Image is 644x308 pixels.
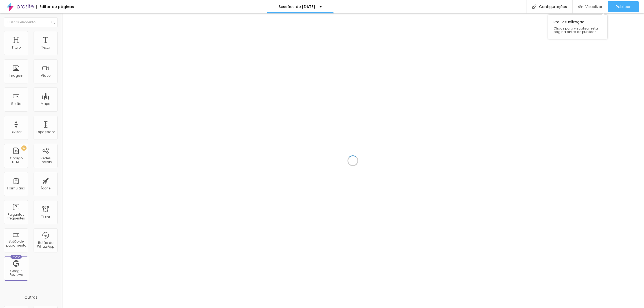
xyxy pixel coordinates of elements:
img: view-1.svg [578,5,583,9]
div: Texto [41,46,50,49]
button: Publicar [608,1,639,12]
div: Vídeo [41,74,50,78]
div: Ícone [41,186,50,190]
div: Perguntas frequentes [5,213,27,221]
div: Editor de páginas [36,5,74,9]
div: Formulário [7,186,25,190]
span: Visualizar [585,5,602,9]
div: Mapa [41,102,50,106]
div: Botão de pagamento [5,240,27,247]
button: Visualizar [573,1,608,12]
div: Google Reviews [5,269,27,277]
div: Botão do WhatsApp [35,241,56,249]
input: Buscar elemento [4,17,58,27]
span: Publicar [616,5,631,9]
div: Código HTML [5,156,27,164]
div: Novo [10,255,22,259]
div: Pre-visualização [548,15,607,39]
div: Título [12,46,21,49]
div: Botão [11,102,21,106]
p: Sessões de [DATE] [279,5,315,9]
div: Imagem [9,74,23,78]
img: Icone [532,5,536,9]
span: Clique para visualizar esta página antes de publicar. [554,27,602,34]
img: Icone [52,21,55,24]
div: Espaçador [36,130,55,134]
div: Divisor [11,130,21,134]
div: Timer [41,215,50,218]
div: Redes Sociais [35,156,56,164]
